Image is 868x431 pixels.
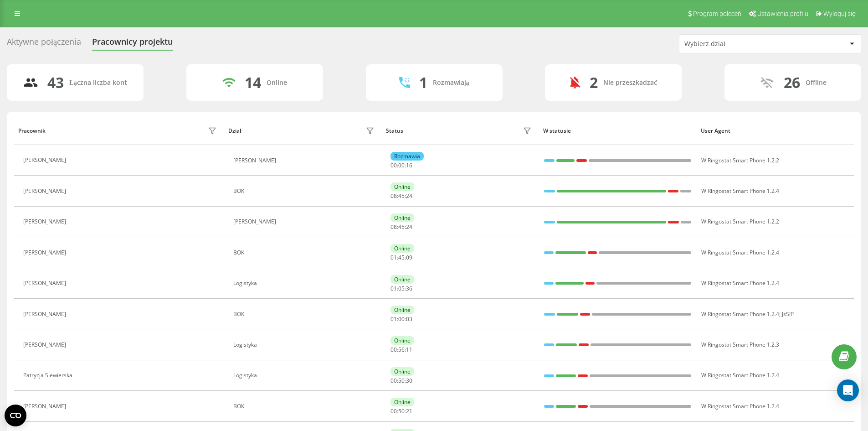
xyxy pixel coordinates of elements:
span: 09 [406,254,412,261]
span: 45 [398,192,405,200]
div: Dział [228,128,241,134]
span: 00 [390,377,397,384]
div: Online [390,367,414,376]
div: : : [390,378,412,384]
div: Online [390,182,414,191]
div: W statusie [543,128,692,134]
div: Rozmawiają [433,79,469,87]
span: 45 [398,254,405,261]
span: 36 [406,285,412,292]
div: [PERSON_NAME] [23,342,68,348]
div: 14 [245,74,261,91]
div: Online [390,275,414,284]
div: Logistyka [233,342,377,348]
span: 01 [390,254,397,261]
span: 00 [398,315,405,323]
div: : : [390,316,412,322]
div: 43 [47,74,64,91]
div: Online [390,244,414,253]
div: Rozmawia [390,152,424,161]
div: Łączna liczba kont [69,79,127,87]
div: Logistyka [233,280,377,286]
div: User Agent [701,128,850,134]
div: : : [390,286,412,292]
div: Status [386,128,403,134]
div: Wybierz dział [684,40,793,48]
div: Open Intercom Messenger [837,379,859,401]
span: 11 [406,346,412,353]
span: 08 [390,192,397,200]
span: 00 [398,161,405,169]
div: [PERSON_NAME] [23,311,68,317]
span: 50 [398,377,405,384]
div: Nie przeszkadzać [603,79,657,87]
div: 1 [419,74,427,91]
span: W Ringostat Smart Phone 1.2.4 [701,402,779,410]
div: [PERSON_NAME] [23,157,68,163]
div: Offline [806,79,827,87]
div: Online [390,398,414,406]
div: [PERSON_NAME] [23,280,68,286]
span: W Ringostat Smart Phone 1.2.4 [701,371,779,379]
div: 2 [590,74,598,91]
div: BOK [233,249,377,256]
div: : : [390,408,412,415]
span: 00 [390,346,397,353]
span: 01 [390,315,397,323]
span: 45 [398,223,405,231]
span: 16 [406,161,412,169]
button: Open CMP widget [5,405,26,426]
div: Pracownik [18,128,46,134]
div: Aktywne połączenia [7,37,81,51]
div: Online [390,336,414,345]
div: : : [390,254,412,261]
div: : : [390,224,412,230]
span: JsSIP [782,310,794,318]
span: 24 [406,192,412,200]
div: [PERSON_NAME] [23,403,68,410]
span: W Ringostat Smart Phone 1.2.2 [701,156,779,164]
div: : : [390,193,412,199]
span: 01 [390,285,397,292]
div: Logistyka [233,372,377,379]
span: W Ringostat Smart Phone 1.2.4 [701,249,779,256]
div: Online [390,306,414,314]
div: Pracownicy projektu [92,37,173,51]
span: 05 [398,285,405,292]
span: 30 [406,377,412,384]
div: [PERSON_NAME] [23,249,68,256]
span: 03 [406,315,412,323]
span: 56 [398,346,405,353]
div: : : [390,162,412,169]
span: Ustawienia profilu [757,10,808,17]
div: BOK [233,311,377,317]
span: 08 [390,223,397,231]
span: W Ringostat Smart Phone 1.2.4 [701,187,779,195]
div: [PERSON_NAME] [233,218,377,225]
div: : : [390,347,412,353]
span: W Ringostat Smart Phone 1.2.3 [701,341,779,348]
span: 24 [406,223,412,231]
div: 26 [784,74,800,91]
span: W Ringostat Smart Phone 1.2.4 [701,310,779,318]
div: Patrycja Siewierska [23,372,75,379]
span: 50 [398,407,405,415]
div: Online [390,213,414,222]
div: [PERSON_NAME] [23,188,68,194]
span: Program poleceń [693,10,741,17]
div: BOK [233,403,377,410]
span: 00 [390,161,397,169]
div: [PERSON_NAME] [233,157,377,164]
span: 21 [406,407,412,415]
span: 00 [390,407,397,415]
span: Wyloguj się [823,10,856,17]
span: W Ringostat Smart Phone 1.2.4 [701,279,779,287]
div: Online [267,79,287,87]
span: W Ringostat Smart Phone 1.2.2 [701,218,779,225]
div: BOK [233,188,377,194]
div: [PERSON_NAME] [23,218,68,225]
